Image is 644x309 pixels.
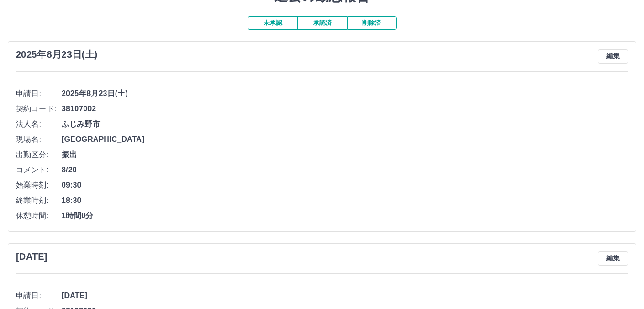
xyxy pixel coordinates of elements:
span: 1時間0分 [62,210,628,222]
span: 振出 [62,149,628,160]
span: 出勤区分: [16,149,62,160]
h3: 2025年8月23日(土) [16,49,97,60]
button: 編集 [598,49,628,64]
span: 休憩時間: [16,210,62,222]
span: 申請日: [16,290,62,301]
span: 法人名: [16,118,62,130]
span: [GEOGRAPHIC_DATA] [62,134,628,145]
span: 始業時刻: [16,180,62,191]
button: 未承認 [248,16,297,30]
span: 終業時刻: [16,195,62,206]
span: [DATE] [62,290,628,301]
span: 現場名: [16,134,62,145]
span: ふじみ野市 [62,118,628,130]
span: 18:30 [62,195,628,206]
span: 8/20 [62,164,628,176]
span: 09:30 [62,180,628,191]
span: 2025年8月23日(土) [62,88,628,99]
button: 承認済 [297,16,347,30]
h3: [DATE] [16,251,47,262]
span: コメント: [16,164,62,176]
span: 契約コード: [16,103,62,115]
span: 38107002 [62,103,628,115]
button: 編集 [598,251,628,266]
span: 申請日: [16,88,62,99]
button: 削除済 [347,16,397,30]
